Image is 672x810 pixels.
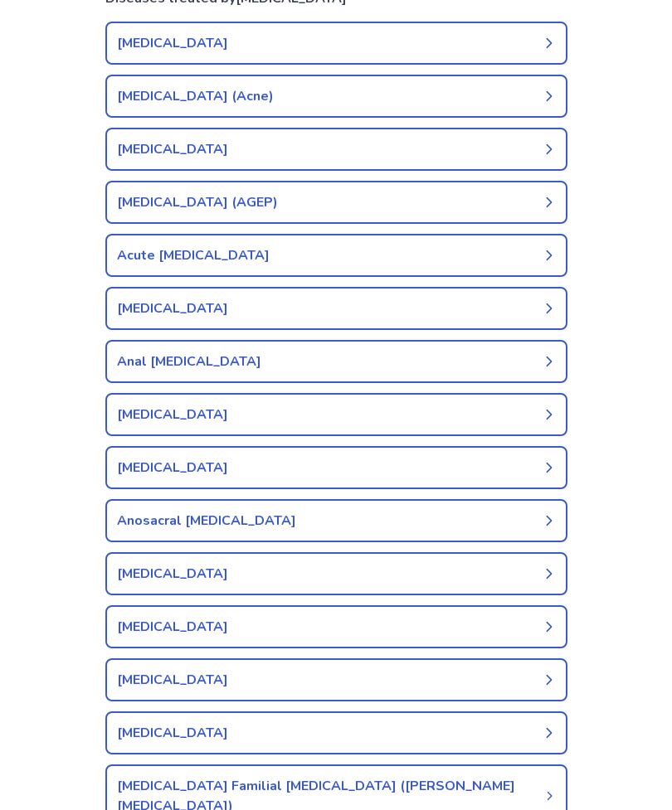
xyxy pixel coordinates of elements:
[105,658,567,701] a: [MEDICAL_DATA]
[105,499,567,542] a: Anosacral [MEDICAL_DATA]
[105,552,567,595] a: [MEDICAL_DATA]
[105,287,567,330] a: [MEDICAL_DATA]
[105,340,567,383] a: Anal [MEDICAL_DATA]
[105,22,567,65] a: [MEDICAL_DATA]
[105,605,567,648] a: [MEDICAL_DATA]
[105,75,567,118] a: [MEDICAL_DATA] (Acne)
[105,234,567,277] a: Acute [MEDICAL_DATA]
[105,711,567,754] a: [MEDICAL_DATA]
[105,446,567,489] a: [MEDICAL_DATA]
[105,181,567,224] a: [MEDICAL_DATA] (AGEP)
[105,128,567,171] a: [MEDICAL_DATA]
[105,393,567,436] a: [MEDICAL_DATA]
